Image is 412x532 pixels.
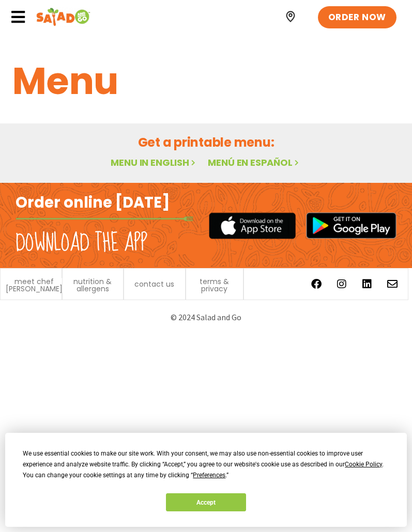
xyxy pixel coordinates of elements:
[318,6,396,29] a: ORDER NOW
[111,156,197,169] a: Menu in English
[208,156,301,169] a: Menú en español
[16,193,170,213] h2: Order online [DATE]
[191,278,238,292] a: terms & privacy
[68,278,118,292] a: nutrition & allergens
[306,212,396,239] img: google_play
[23,448,389,481] div: We use essential cookies to make our site work. With your consent, we may also use non-essential ...
[10,310,402,324] p: © 2024 Salad and Go
[345,461,382,468] span: Cookie Policy
[166,493,246,511] button: Accept
[12,53,400,109] h1: Menu
[12,133,400,151] h2: Get a printable menu:
[193,472,225,479] span: Preferences
[209,211,296,240] img: appstore
[134,280,174,288] a: contact us
[16,216,193,221] img: fork
[6,278,63,292] a: meet chef [PERSON_NAME]
[328,11,386,24] span: ORDER NOW
[5,433,407,527] div: Cookie Consent Prompt
[16,229,147,258] h2: Download the app
[36,7,90,27] img: Header logo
